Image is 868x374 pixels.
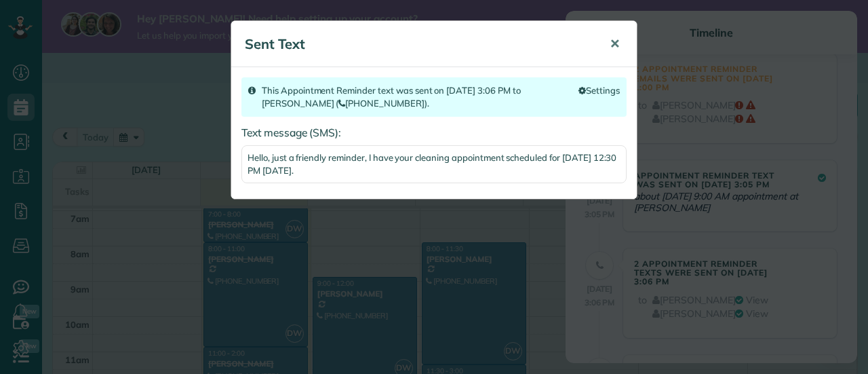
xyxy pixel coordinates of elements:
[241,77,627,117] div: This Appointment Reminder text was sent on [DATE] 3:06 PM to [PERSON_NAME] ( [PHONE_NUMBER]).
[241,127,627,138] h4: Text message (SMS):
[241,145,627,183] div: Hello, just a friendly reminder, I have your cleaning appointment scheduled for [DATE] 12:30 PM [...
[245,35,591,54] h5: Sent Text
[578,84,620,97] a: Settings
[610,36,620,52] span: ✕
